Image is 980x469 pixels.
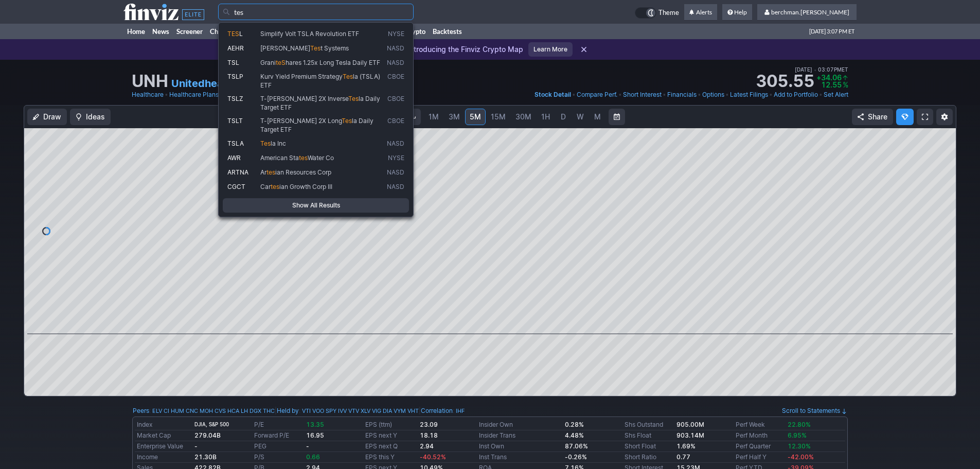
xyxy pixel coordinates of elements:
[795,65,848,74] span: [DATE] 03:07PM ET
[250,406,261,416] a: DGX
[725,90,729,100] span: •
[757,4,857,21] a: berchman.[PERSON_NAME]
[917,109,933,125] a: Fullscreen
[194,442,198,450] b: -
[227,200,404,211] span: Show All Results
[133,407,149,414] a: Peers
[135,441,192,452] td: Enterprise Value
[279,183,332,190] span: ian Growth Corp III
[625,453,656,461] a: Short Ratio
[572,90,576,100] span: •
[260,95,348,102] span: T-[PERSON_NAME] 2X Inverse
[149,24,173,39] a: News
[342,117,352,125] span: Tes
[734,452,786,463] td: Perf Half Y
[361,406,370,416] a: XLV
[227,73,243,80] span: TSLP
[819,90,823,100] span: •
[312,406,324,416] a: VOO
[618,90,622,100] span: •
[260,44,310,52] span: [PERSON_NAME]
[260,117,373,133] span: la Daily Target ETF
[769,90,773,100] span: •
[86,112,105,122] span: Ideas
[565,453,587,461] b: -0.26%
[420,421,438,428] b: 23.09
[936,109,953,125] button: Chart Settings
[306,442,309,450] b: -
[561,112,566,121] span: D
[722,4,752,21] a: Help
[577,112,584,121] span: W
[676,421,704,428] b: 905.00M
[676,453,690,461] a: 0.77
[821,80,842,89] span: 12.55
[388,30,404,39] span: NYSE
[577,91,617,98] span: Compare Perf.
[227,140,244,147] span: TSLA
[308,154,334,162] span: Water Co
[239,30,243,38] span: L
[310,44,320,52] span: Tes
[276,59,286,66] span: teS
[814,66,816,73] span: •
[271,183,279,190] span: tes
[477,452,563,463] td: Inst Trans
[387,183,404,192] span: NASD
[271,140,286,147] span: la Inc
[260,154,299,162] span: American Sta
[252,430,304,441] td: Forward P/E
[702,90,724,100] a: Options
[470,112,481,121] span: 5M
[123,24,149,39] a: Home
[252,441,304,452] td: PEG
[816,73,842,82] span: +34.06
[223,198,409,213] a: Show All Results
[348,95,359,102] span: Tes
[809,24,854,39] span: [DATE] 3:07 PM ET
[171,406,184,416] a: HUM
[306,431,324,439] b: 16.95
[788,442,811,450] span: 12.30%
[387,140,404,148] span: NASD
[896,109,914,125] button: Explore new features
[227,95,243,102] span: TSLZ
[132,90,164,100] a: Healthcare
[194,422,229,427] small: DJIA, S&P 500
[565,442,588,450] b: 87.06%
[286,59,380,66] span: hares 1.25x Long Tesla Daily ETF
[218,4,414,20] input: Search
[421,407,453,414] a: Correlation
[401,24,429,39] a: Crypto
[343,73,353,80] span: Tes
[788,421,811,428] span: 22.80%
[194,431,221,439] b: 279.04B
[420,453,446,461] span: -40.52%
[227,183,245,190] span: CGCT
[173,24,206,39] a: Screener
[420,431,438,439] b: 18.18
[27,109,67,125] button: Draw
[698,90,701,100] span: •
[165,90,168,100] span: •
[676,442,696,450] b: 1.69%
[622,419,674,430] td: Shs Outstand
[277,407,299,414] a: Held by
[169,90,219,100] a: Healthcare Plans
[387,95,404,112] span: CBOE
[511,109,536,125] a: 30M
[164,406,169,416] a: CI
[429,24,466,39] a: Backtests
[541,112,550,121] span: 1H
[843,80,848,89] span: %
[730,90,768,100] a: Latest Filings
[135,419,192,430] td: Index
[260,73,380,89] span: la (TSLA) ETF
[477,430,563,441] td: Insider Trans
[622,430,674,441] td: Shs Float
[215,406,226,416] a: CVS
[589,109,605,125] a: M
[407,406,419,416] a: VHT
[456,406,465,416] a: IHF
[363,441,417,452] td: EPS next Q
